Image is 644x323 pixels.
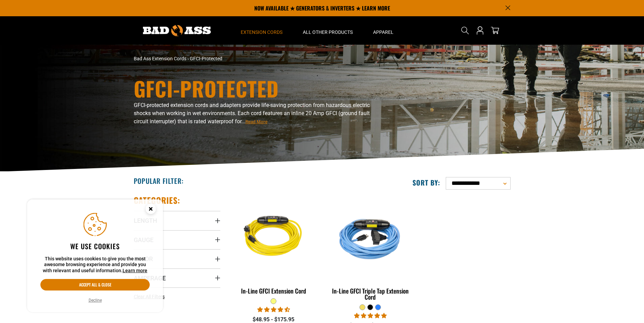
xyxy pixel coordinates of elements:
a: Learn more [123,268,147,273]
span: Extension Cords [241,29,282,35]
summary: Gauge [134,230,220,249]
h2: Popular Filter: [134,176,184,185]
button: Accept all & close [40,279,150,290]
span: 4.62 stars [257,306,290,313]
summary: Apparel [363,16,404,45]
a: Light Blue In-Line GFCI Triple Tap Extension Cord [327,195,413,304]
img: Yellow [231,198,316,276]
h2: We use cookies [40,242,150,251]
summary: Amperage [134,268,220,287]
img: Bad Ass Extension Cords [143,25,211,36]
div: In-Line GFCI Extension Cord [231,288,317,294]
summary: Extension Cords [231,16,293,45]
span: GFCI-protected extension cords and adapters provide life-saving protection from hazardous electri... [134,102,370,125]
h2: Categories: [134,195,181,206]
span: 5.00 stars [354,313,387,319]
summary: Color [134,249,220,268]
button: Decline [87,297,104,304]
span: All Other Products [303,29,353,35]
summary: Search [460,25,471,36]
span: Apparel [373,29,393,35]
summary: Length [134,211,220,230]
summary: All Other Products [293,16,363,45]
label: Sort by: [412,178,440,187]
nav: breadcrumbs [134,55,382,62]
span: Read More [245,119,268,124]
span: › [187,56,189,61]
a: Yellow In-Line GFCI Extension Cord [231,195,317,298]
span: GFCI-Protected [190,56,222,61]
img: Light Blue [328,198,413,276]
p: This website uses cookies to give you the most awesome browsing experience and provide you with r... [40,256,150,274]
div: In-Line GFCI Triple Tap Extension Cord [327,288,413,300]
a: Bad Ass Extension Cords [134,56,186,61]
h1: GFCI-Protected [134,78,382,99]
aside: Cookie Consent [27,199,163,313]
